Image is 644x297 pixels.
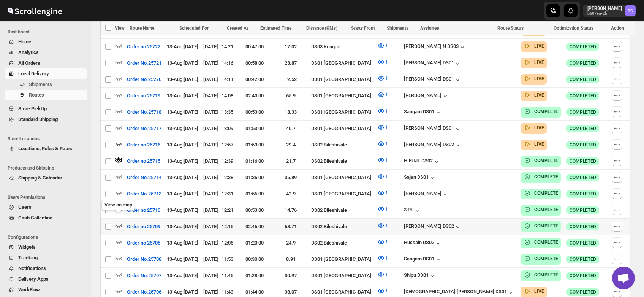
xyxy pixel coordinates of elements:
[524,173,558,181] button: COMPLETE
[127,272,161,280] span: Order No.25707
[583,5,636,17] button: User menu
[570,175,596,181] span: COMPLETED
[570,224,596,230] span: COMPLETED
[404,289,514,296] button: [DEMOGRAPHIC_DATA] [PERSON_NAME] DS01
[275,272,306,280] div: 30.97
[570,44,596,50] span: COMPLETED
[239,239,270,247] div: 01:20:00
[306,25,337,31] span: Distance (KMs)
[167,224,198,229] span: 13-Aug | [DATE]
[386,272,388,277] span: 1
[122,172,166,184] button: Order No.25714
[404,125,462,133] button: [PERSON_NAME] DS01
[386,43,388,48] span: 1
[18,49,39,55] span: Analytics
[524,189,558,197] button: COMPLETE
[167,207,198,213] span: 13-Aug | [DATE]
[122,57,166,69] button: Order No.25721
[18,60,40,66] span: All Orders
[534,109,558,114] b: COMPLETE
[311,108,373,116] div: DS01 [GEOGRAPHIC_DATA]
[18,244,36,250] span: Widgets
[311,190,373,198] div: DS01 [GEOGRAPHIC_DATA]
[386,190,388,195] span: 1
[554,25,593,31] span: Optimization Status
[351,25,375,31] span: Starts From
[204,141,234,149] div: [DATE] | 12:57
[18,255,38,260] span: Tracking
[311,92,373,100] div: DS01 [GEOGRAPHIC_DATA]
[386,124,388,130] span: 1
[311,223,373,230] div: DS02 Bileshivale
[570,256,596,262] span: COMPLETED
[404,158,440,165] div: HIFUJL DS02
[404,240,442,247] button: Hussain DS02
[8,165,87,171] span: Products and Shipping
[239,141,270,149] div: 01:53:00
[534,92,544,98] b: LIVE
[373,236,393,248] button: 1
[587,5,622,11] p: [PERSON_NAME]
[404,141,462,149] button: [PERSON_NAME] DS02
[239,288,270,296] div: 01:44:00
[404,223,462,231] div: [PERSON_NAME] DS02
[524,140,544,148] button: LIVE
[204,59,234,67] div: [DATE] | 14:16
[239,223,270,230] div: 02:46:00
[534,158,558,163] b: COMPLETE
[524,255,558,262] button: COMPLETE
[386,255,388,261] span: 1
[127,92,160,100] span: Order no 25719
[127,157,160,165] span: Order no 25715
[570,109,596,115] span: COMPLETED
[373,187,393,199] button: 1
[239,108,270,116] div: 00:53:00
[275,239,306,247] div: 24.9
[373,154,393,166] button: 1
[534,76,544,81] b: LIVE
[204,43,234,51] div: [DATE] | 14:21
[404,109,442,116] div: Sangam DS01
[130,25,154,31] span: Route Name
[404,76,462,84] button: [PERSON_NAME] DS01
[167,125,198,131] span: 13-Aug | [DATE]
[386,206,388,212] span: 1
[386,92,388,97] span: 1
[127,288,161,296] span: Order No.25706
[570,191,596,197] span: COMPLETED
[570,289,596,295] span: COMPLETED
[524,287,544,295] button: LIVE
[311,125,373,132] div: DS01 [GEOGRAPHIC_DATA]
[8,234,87,240] span: Configurations
[5,173,87,183] button: Shipping & Calendar
[29,81,52,87] span: Shipments
[18,204,32,210] span: Users
[239,92,270,100] div: 02:40:00
[167,76,198,82] span: 13-Aug | [DATE]
[524,42,544,50] button: LIVE
[127,174,161,181] span: Order No.25714
[18,116,58,122] span: Standard Shipping
[204,288,234,296] div: [DATE] | 11:43
[239,256,270,263] div: 00:30:00
[534,125,544,130] b: LIVE
[18,287,40,292] span: WorkFlow
[239,206,270,214] div: 00:53:00
[534,272,558,278] b: COMPLETE
[373,72,393,84] button: 1
[5,274,87,284] button: Delivery Apps
[122,73,166,86] button: Order No.25270
[534,289,544,294] b: LIVE
[534,141,544,147] b: LIVE
[122,122,166,135] button: Order No.25717
[386,288,388,294] span: 1
[534,43,544,49] b: LIVE
[311,76,373,83] div: DS01 [GEOGRAPHIC_DATA]
[260,25,291,31] span: Estimated Time
[127,223,160,230] span: Order no 25709
[404,191,449,198] button: [PERSON_NAME]
[239,125,270,132] div: 01:53:00
[122,204,165,216] button: Order no 25710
